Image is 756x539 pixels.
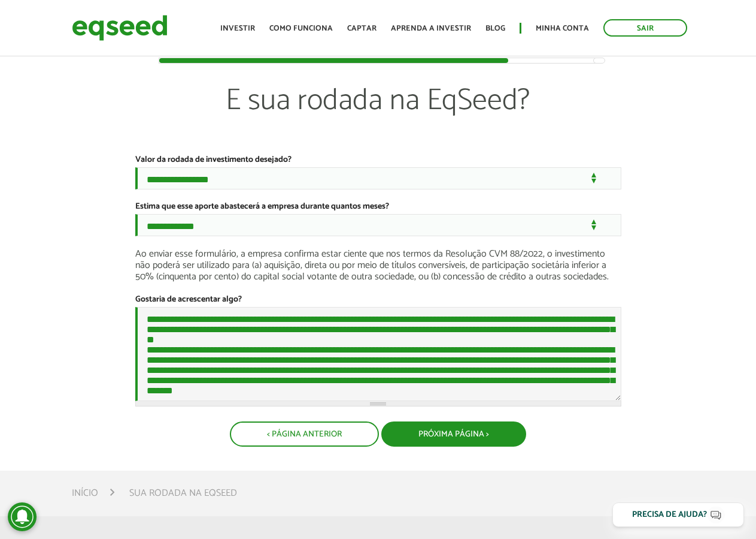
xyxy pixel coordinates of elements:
[135,296,242,304] label: Gostaria de acrescentar algo?
[159,83,597,155] p: E sua rodada na EqSeed?
[381,421,526,447] button: Próxima Página >
[485,25,505,32] a: Blog
[269,25,333,32] a: Como funciona
[135,156,292,164] label: Valor da rodada de investimento desejado?
[135,248,621,283] p: Ao enviar esse formulário, a empresa confirma estar ciente que nos termos da Resolução CVM 88/202...
[603,19,687,37] a: Sair
[129,485,237,501] li: Sua rodada na EqSeed
[220,25,255,32] a: Investir
[230,421,379,447] button: < Página Anterior
[347,25,377,32] a: Captar
[72,489,98,498] a: Início
[536,25,589,32] a: Minha conta
[391,25,471,32] a: Aprenda a investir
[72,12,168,44] img: EqSeed
[135,203,389,211] label: Estima que esse aporte abastecerá a empresa durante quantos meses?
